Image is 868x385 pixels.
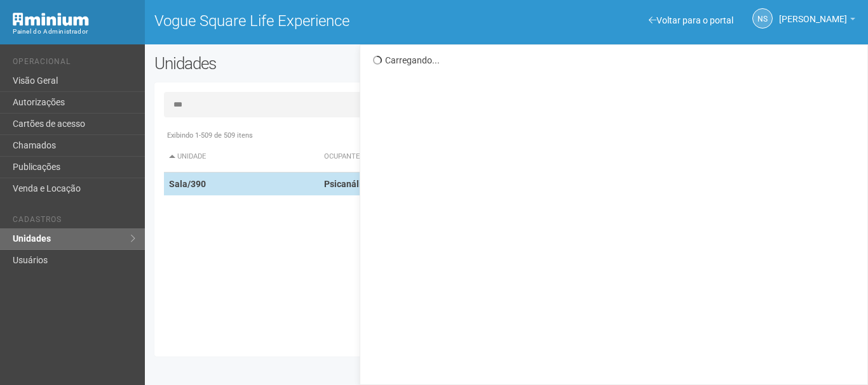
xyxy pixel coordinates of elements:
[164,130,851,141] div: Exibindo 1-509 de 509 itens
[154,13,497,29] h1: Vogue Square Life Experience
[752,8,773,29] a: NS
[373,55,858,66] div: Carregando...
[324,179,401,189] strong: Psicanálise Clínica
[13,26,135,37] div: Painel do Administrador
[779,2,847,24] span: Nicolle Silva
[13,57,135,70] li: Operacional
[169,179,206,189] strong: Sala/390
[319,141,604,173] th: Ocupante: activate to sort column ascending
[649,15,733,25] a: Voltar para o portal
[779,16,855,26] a: [PERSON_NAME]
[13,13,89,26] img: Minium
[13,215,135,228] li: Cadastros
[164,141,319,173] th: Unidade: activate to sort column descending
[154,54,437,73] h2: Unidades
